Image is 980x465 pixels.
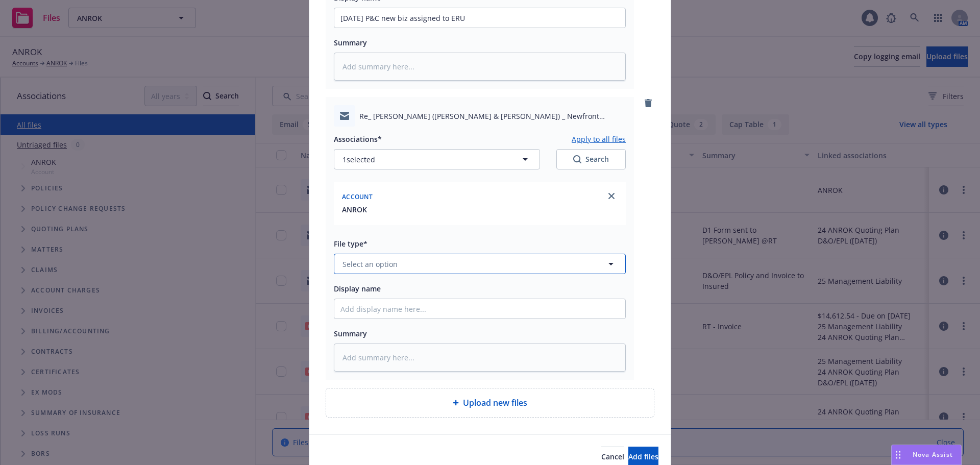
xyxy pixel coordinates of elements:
[334,8,625,28] input: Add display name here...
[891,445,962,465] button: Nova Assist
[326,388,654,418] div: Upload new files
[342,204,367,215] button: ANROK
[342,192,373,201] span: Account
[334,149,540,169] button: 1selected
[463,397,527,409] span: Upload new files
[334,329,367,338] span: Summary
[572,133,626,145] button: Apply to all files
[342,259,398,270] span: Select an option
[601,452,624,461] span: Cancel
[628,452,658,461] span: Add files
[642,97,654,109] a: remove
[359,111,626,121] span: Re_ [PERSON_NAME] ([PERSON_NAME] & [PERSON_NAME]) _ Newfront ([PERSON_NAME]).msg
[573,154,609,164] div: Search
[342,154,375,165] span: 1 selected
[605,190,618,202] a: close
[892,445,904,464] div: Drag to move
[334,134,382,144] span: Associations*
[334,284,381,293] span: Display name
[913,450,953,459] span: Nova Assist
[334,38,367,47] span: Summary
[556,149,626,169] button: SearchSearch
[334,299,625,319] input: Add display name here...
[334,239,367,249] span: File type*
[334,254,626,274] button: Select an option
[573,155,581,163] svg: Search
